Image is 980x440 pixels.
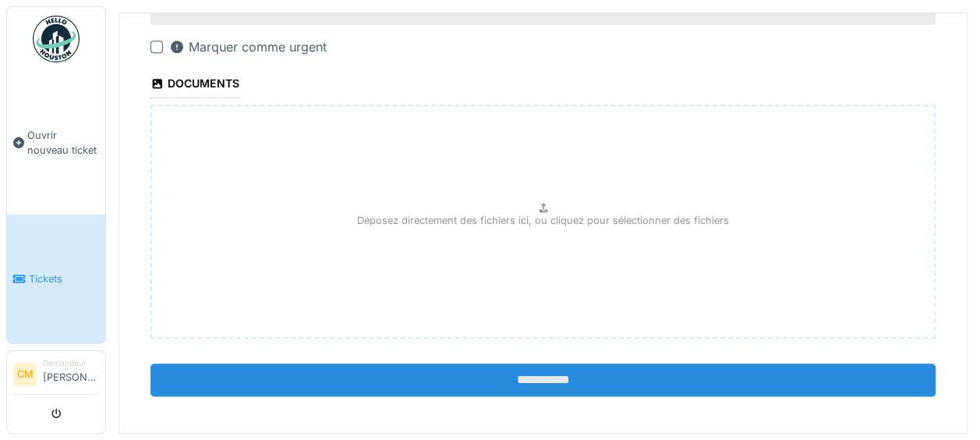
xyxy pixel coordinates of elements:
[150,72,239,98] div: Documents
[169,37,327,56] div: Marquer comme urgent
[7,215,105,343] a: Tickets
[357,213,729,228] p: Déposez directement des fichiers ici, ou cliquez pour sélectionner des fichiers
[27,128,99,158] span: Ouvrir nouveau ticket
[7,71,105,215] a: Ouvrir nouveau ticket
[13,363,37,386] li: CM
[33,16,80,62] img: Badge_color-CXgf-gQk.svg
[43,357,99,369] div: Demandeur
[13,357,99,395] a: CM Demandeur[PERSON_NAME]
[43,357,99,391] li: [PERSON_NAME]
[29,271,99,286] span: Tickets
